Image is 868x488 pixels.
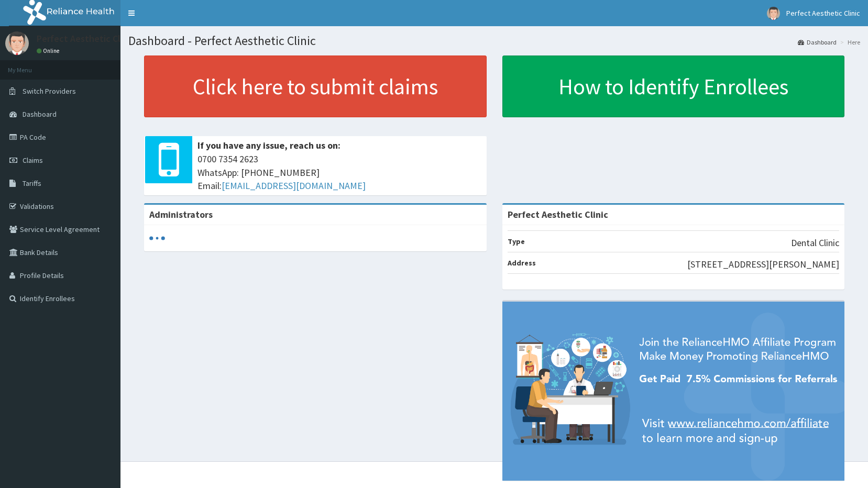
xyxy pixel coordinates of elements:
[23,86,76,96] span: Switch Providers
[508,237,525,246] b: Type
[37,34,135,43] p: Perfect Aesthetic Clinic
[786,8,860,18] span: Perfect Aesthetic Clinic
[838,38,860,47] li: Here
[687,258,839,271] p: [STREET_ADDRESS][PERSON_NAME]
[149,208,213,220] b: Administrators
[23,156,43,165] span: Claims
[144,56,487,117] a: Click here to submit claims
[23,179,41,188] span: Tariffs
[222,180,366,192] a: [EMAIL_ADDRESS][DOMAIN_NAME]
[23,109,57,119] span: Dashboard
[508,208,608,220] strong: Perfect Aesthetic Clinic
[502,56,845,117] a: How to Identify Enrollees
[5,31,29,55] img: User Image
[767,7,780,20] img: User Image
[791,236,839,250] p: Dental Clinic
[197,152,481,193] span: 0700 7354 2623 WhatsApp: [PHONE_NUMBER] Email:
[128,34,860,48] h1: Dashboard - Perfect Aesthetic Clinic
[149,230,165,246] svg: audio-loading
[197,139,340,151] b: If you have any issue, reach us on:
[502,302,845,481] img: provider-team-banner.png
[798,38,837,47] a: Dashboard
[508,258,536,268] b: Address
[37,47,62,54] a: Online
